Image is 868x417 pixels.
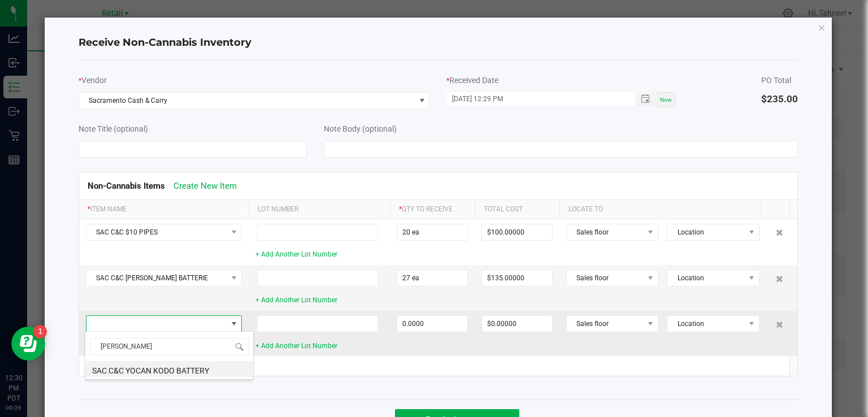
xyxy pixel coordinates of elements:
span: Location [667,270,745,286]
span: Toggle popup [635,92,657,106]
iframe: Resource center [11,327,45,360]
span: NO DATA FOUND [667,270,759,286]
span: Sales floor [567,270,644,286]
span: Now [660,97,672,103]
span: Location [667,316,745,332]
th: Lot Number [249,200,390,219]
a: + Add Another Lot Number [255,342,337,350]
div: Note Body (optional) [324,123,798,135]
div: PO Total [761,75,798,86]
a: + Add Another Lot Number [255,250,337,258]
span: Location [667,224,745,240]
span: SAC C&C $10 PIPES [86,224,227,240]
span: Non-Cannabis Items [88,181,165,191]
span: NO DATA FOUND [667,224,759,241]
button: Close [818,20,826,34]
input: MM/dd/yyyy HH:MM a [446,92,623,106]
span: Sales floor [567,224,644,240]
span: NO DATA FOUND [667,315,759,332]
span: SAC C&C [PERSON_NAME] BATTERIE [86,270,227,286]
div: Vendor [79,75,430,86]
a: + Add Another Lot Number [255,296,337,304]
iframe: Resource center unread badge [33,325,47,338]
span: $235.00 [761,93,798,105]
th: Qty to Receive [390,200,475,219]
a: Create New Item [173,181,237,191]
div: Received Date [446,75,675,86]
th: Locate To [559,200,762,219]
th: Total Cost [475,200,559,219]
h4: Receive Non-Cannabis Inventory [79,36,798,50]
div: Note Title (optional) [79,123,307,135]
th: Item Name [79,200,249,219]
span: Sacramento Cash & Carry [79,93,415,108]
span: Sales floor [567,316,644,332]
